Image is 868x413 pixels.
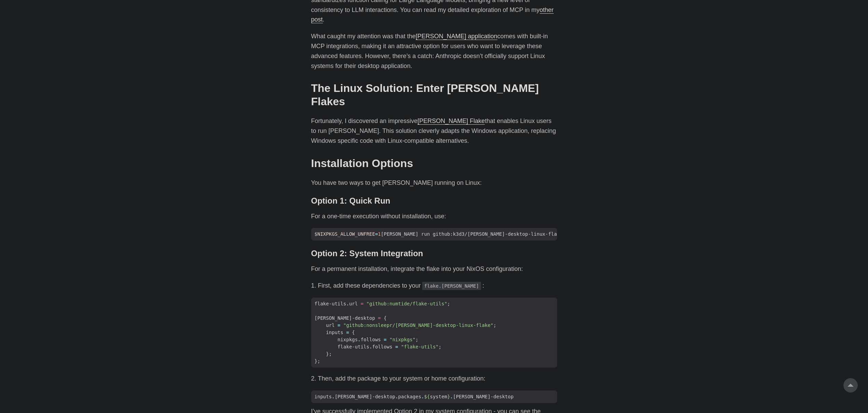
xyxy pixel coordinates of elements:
span: [PERSON_NAME]-desktop [335,394,395,399]
span: }; [315,358,320,364]
span: ; [447,301,450,306]
a: [PERSON_NAME] Flake [417,118,485,124]
code: flake.[PERSON_NAME] [422,282,481,290]
p: For a permanent installation, integrate the flake into your NixOS configuration: [311,264,557,274]
span: NIXPKGS_ALLOW_UNFREE [317,231,375,237]
span: } [447,394,450,399]
a: other post [311,6,554,23]
span: ; [415,337,418,342]
a: [PERSON_NAME] application [416,33,497,40]
span: inputs [315,394,332,399]
span: 1 [378,231,381,237]
span: ; [439,344,441,349]
span: $ [PERSON_NAME] run github:k3d3/[PERSON_NAME]-desktop-linux-flake --impure [311,231,592,238]
span: packages [398,394,422,399]
span: { [352,330,355,335]
span: [PERSON_NAME]-desktop [453,394,513,399]
span: = [361,301,363,306]
span: . [450,394,453,399]
span: = [384,337,386,342]
span: . [395,394,398,399]
span: ; [493,322,496,328]
span: [PERSON_NAME]-desktop [315,315,375,321]
p: What caught my attention was that the comes with built-in MCP integrations, making it an attracti... [311,31,557,71]
span: }; [326,351,332,357]
span: = [337,322,340,328]
span: "github:nonsleepr/[PERSON_NAME]-desktop-linux-flake" [343,322,493,328]
span: = [378,315,381,321]
span: inputs [326,330,343,335]
span: follows [361,337,381,342]
span: . [332,394,334,399]
li: Then, add the package to your system or home configuration: [318,374,557,384]
h3: Option 1: Quick Run [311,196,557,206]
span: { [384,315,386,321]
p: Fortunately, I discovered an impressive that enables Linux users to run [PERSON_NAME]. This solut... [311,116,557,146]
span: = [346,330,349,335]
span: url [349,301,358,306]
span: follows [372,344,392,349]
span: = [395,344,398,349]
span: . [369,344,372,349]
span: . [358,337,360,342]
span: = [375,231,378,237]
h3: Option 2: System Integration [311,249,557,259]
span: "flake-utils" [401,344,439,349]
span: ${ [424,394,430,399]
span: system [430,394,447,399]
h2: Installation Options [311,157,557,170]
span: flake-utils [337,344,369,349]
span: nixpkgs [337,337,358,342]
span: . [421,394,424,399]
span: . [346,301,349,306]
p: For a one-time execution without installation, use: [311,211,557,221]
a: go to top [843,378,858,393]
span: flake-utils [315,301,346,306]
p: You have two ways to get [PERSON_NAME] running on Linux: [311,178,557,188]
span: "github:numtide/flake-utils" [367,301,447,306]
span: url [326,322,334,328]
li: First, add these dependencies to your : [318,281,557,291]
span: "nixpkgs" [389,337,415,342]
h2: The Linux Solution: Enter [PERSON_NAME] Flakes [311,82,557,108]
